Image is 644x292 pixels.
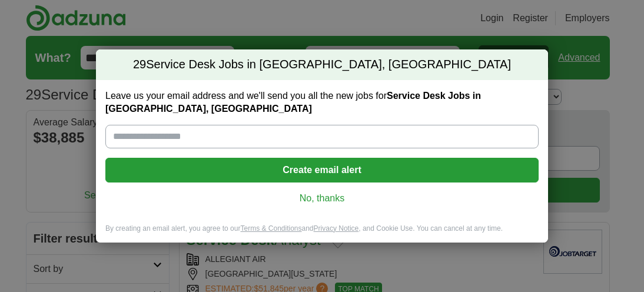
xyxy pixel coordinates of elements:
label: Leave us your email address and we'll send you all the new jobs for [105,89,539,115]
strong: Service Desk Jobs in [GEOGRAPHIC_DATA], [GEOGRAPHIC_DATA] [105,91,481,114]
h2: Service Desk Jobs in [GEOGRAPHIC_DATA], [GEOGRAPHIC_DATA] [96,49,548,80]
a: Terms & Conditions [240,224,301,233]
a: Privacy Notice [314,224,359,233]
button: Create email alert [105,158,539,182]
a: No, thanks [115,192,529,205]
div: By creating an email alert, you agree to our and , and Cookie Use. You can cancel at any time. [96,224,548,243]
span: 29 [133,57,146,73]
